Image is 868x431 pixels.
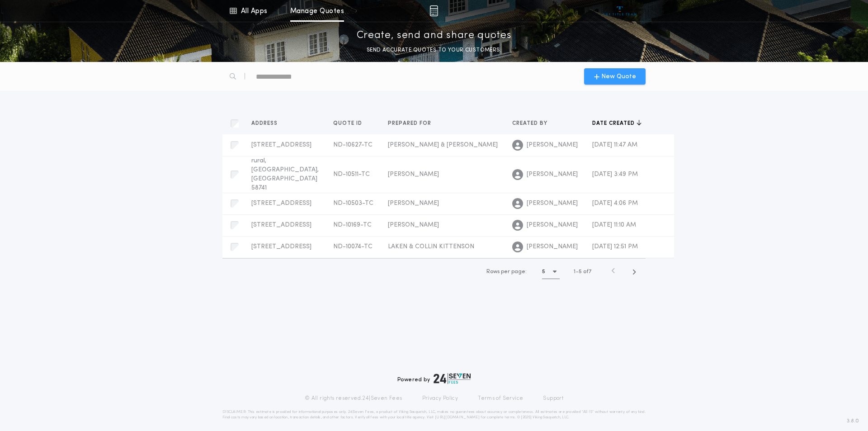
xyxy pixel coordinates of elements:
[333,171,370,178] span: ND-10511-TC
[251,243,311,250] span: [STREET_ADDRESS]
[251,200,311,207] span: [STREET_ADDRESS]
[592,243,638,250] span: [DATE] 12:51 PM
[397,373,471,384] div: Powered by
[527,221,578,230] span: [PERSON_NAME]
[584,68,646,85] button: New Quote
[333,119,369,128] button: Quote ID
[527,242,578,251] span: [PERSON_NAME]
[542,265,560,279] button: 5
[583,268,591,276] span: of 7
[305,395,402,402] p: © All rights reserved. 24|Seven Fees
[251,157,319,191] span: rural, [GEOGRAPHIC_DATA], [GEOGRAPHIC_DATA] 58741
[388,120,433,127] span: Prepared for
[542,267,545,276] h1: 5
[512,119,554,128] button: Created by
[251,222,311,228] span: [STREET_ADDRESS]
[251,119,284,128] button: Address
[486,269,527,275] span: Rows per page:
[333,200,373,207] span: ND-10503-TC
[434,373,471,384] img: logo
[592,142,637,148] span: [DATE] 11:47 AM
[579,269,582,275] span: 5
[601,72,636,81] span: New Quote
[527,170,578,179] span: [PERSON_NAME]
[251,142,311,148] span: [STREET_ADDRESS]
[847,417,859,425] span: 3.8.0
[367,46,501,55] p: SEND ACCURATE QUOTES TO YOUR CUSTOMERS.
[592,120,637,127] span: Date created
[388,222,439,228] span: [PERSON_NAME]
[333,142,373,148] span: ND-10627-TC
[422,395,458,402] a: Privacy Policy
[543,395,563,402] a: Support
[251,120,279,127] span: Address
[222,409,646,420] p: DISCLAIMER: This estimate is provided for informational purposes only. 24|Seven Fees, a product o...
[512,120,549,127] span: Created by
[333,243,373,250] span: ND-10074-TC
[333,222,372,228] span: ND-10169-TC
[527,141,578,150] span: [PERSON_NAME]
[435,416,480,419] a: [URL][DOMAIN_NAME]
[333,120,364,127] span: Quote ID
[388,142,498,148] span: [PERSON_NAME] & [PERSON_NAME]
[388,200,439,207] span: [PERSON_NAME]
[592,119,642,128] button: Date created
[592,222,636,228] span: [DATE] 11:10 AM
[429,5,438,16] img: img
[603,6,637,15] img: vs-icon
[478,395,523,402] a: Terms of Service
[357,28,512,43] p: Create, send and share quotes
[592,200,638,207] span: [DATE] 4:06 PM
[592,171,638,178] span: [DATE] 3:49 PM
[527,199,578,208] span: [PERSON_NAME]
[574,269,576,275] span: 1
[388,171,439,178] span: [PERSON_NAME]
[388,243,474,250] span: LAKEN & COLLIN KITTENSON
